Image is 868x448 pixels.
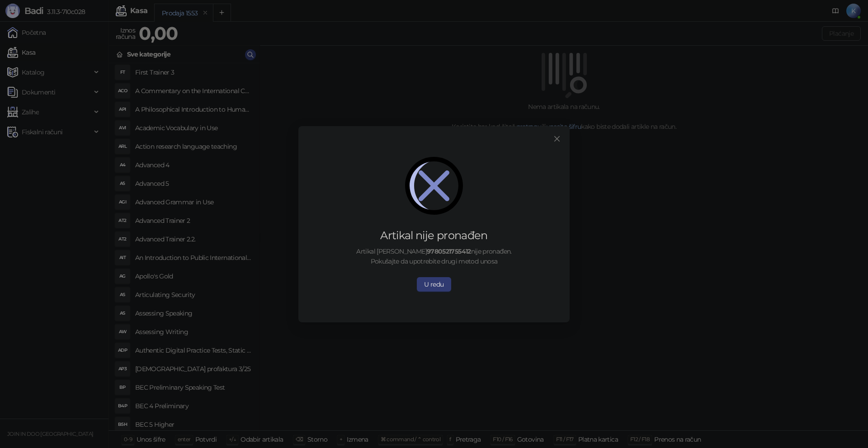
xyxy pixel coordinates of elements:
button: Close [550,132,564,146]
div: Artikal [PERSON_NAME] nije pronađen. Pokušajte da upotrebite drugi metod unosa [324,246,544,266]
span: Zatvori [550,135,564,142]
div: Artikal nije pronađen [324,228,544,243]
strong: 9780521755412 [427,247,471,255]
span: close [553,135,561,142]
img: Nije pronađeno [405,157,463,215]
button: U redu [417,277,451,292]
